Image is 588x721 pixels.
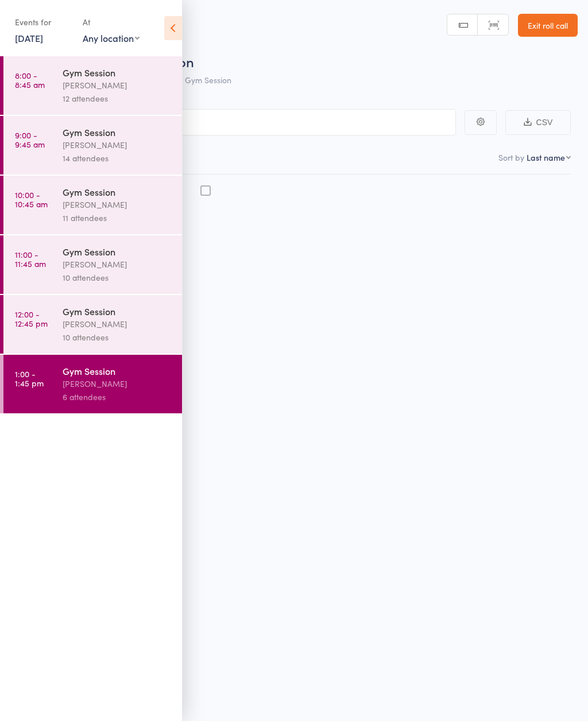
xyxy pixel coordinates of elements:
[3,116,182,175] a: 9:00 -9:45 amGym Session[PERSON_NAME]14 attendees
[63,245,172,258] div: Gym Session
[15,71,45,89] time: 8:00 - 8:45 am
[3,235,182,294] a: 11:00 -11:45 amGym Session[PERSON_NAME]10 attendees
[63,258,172,271] div: [PERSON_NAME]
[3,56,182,115] a: 8:00 -8:45 amGym Session[PERSON_NAME]12 attendees
[83,32,140,44] div: Any location
[3,355,182,413] a: 1:00 -1:45 pmGym Session[PERSON_NAME]6 attendees
[63,66,172,79] div: Gym Session
[518,14,578,37] a: Exit roll call
[63,185,172,198] div: Gym Session
[185,74,231,86] span: Gym Session
[63,211,172,224] div: 11 attendees
[63,377,172,390] div: [PERSON_NAME]
[63,317,172,331] div: [PERSON_NAME]
[63,271,172,284] div: 10 attendees
[63,126,172,138] div: Gym Session
[63,198,172,211] div: [PERSON_NAME]
[63,138,172,152] div: [PERSON_NAME]
[63,331,172,344] div: 10 attendees
[498,152,524,163] label: Sort by
[83,13,140,32] div: At
[63,365,172,377] div: Gym Session
[505,110,571,135] button: CSV
[527,152,565,163] div: Last name
[3,176,182,234] a: 10:00 -10:45 amGym Session[PERSON_NAME]11 attendees
[63,152,172,165] div: 14 attendees
[15,13,71,32] div: Events for
[63,305,172,317] div: Gym Session
[15,190,48,208] time: 10:00 - 10:45 am
[15,250,46,268] time: 11:00 - 11:45 am
[17,109,456,135] input: Search by name
[63,92,172,105] div: 12 attendees
[15,369,44,387] time: 1:00 - 1:45 pm
[15,309,48,328] time: 12:00 - 12:45 pm
[3,295,182,354] a: 12:00 -12:45 pmGym Session[PERSON_NAME]10 attendees
[15,32,43,44] a: [DATE]
[15,130,45,149] time: 9:00 - 9:45 am
[63,79,172,92] div: [PERSON_NAME]
[63,390,172,404] div: 6 attendees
